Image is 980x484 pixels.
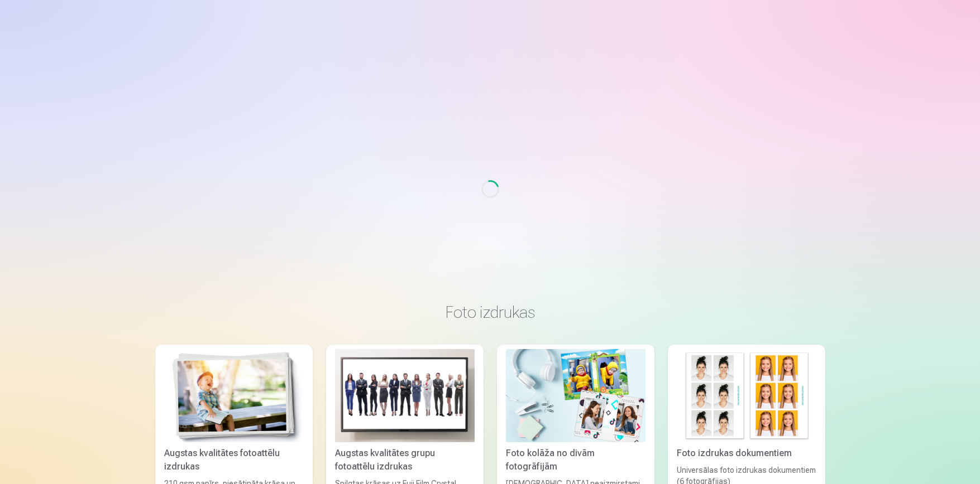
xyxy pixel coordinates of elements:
img: Foto izdrukas dokumentiem [677,349,816,442]
div: Augstas kvalitātes fotoattēlu izdrukas [160,447,308,473]
img: Augstas kvalitātes grupu fotoattēlu izdrukas [335,349,475,442]
div: Foto izdrukas dokumentiem [672,447,821,460]
div: Augstas kvalitātes grupu fotoattēlu izdrukas [331,447,479,473]
img: Augstas kvalitātes fotoattēlu izdrukas [164,349,304,442]
img: Foto kolāža no divām fotogrāfijām [506,349,646,442]
h3: Foto izdrukas [164,302,816,322]
div: Foto kolāža no divām fotogrāfijām [501,447,650,473]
